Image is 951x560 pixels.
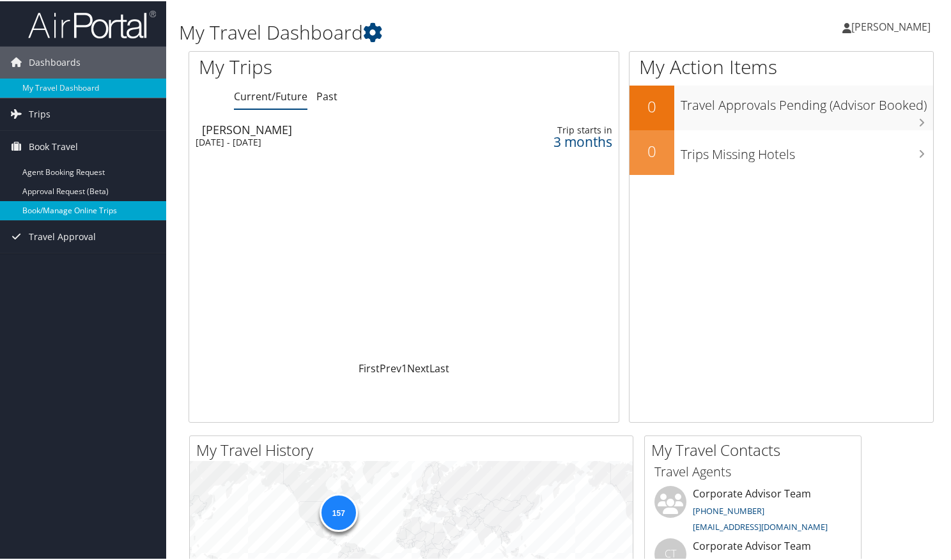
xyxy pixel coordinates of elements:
a: Past [316,88,337,102]
h1: My Travel Dashboard [179,18,688,45]
span: Trips [29,97,50,129]
h1: My Trips [199,52,430,79]
div: [PERSON_NAME] [202,123,465,134]
li: Corporate Advisor Team [648,485,858,537]
a: Prev [380,360,401,374]
a: Current/Future [234,88,307,102]
a: 0Trips Missing Hotels [630,129,933,174]
div: 157 [319,492,357,531]
div: 3 months [507,135,612,146]
h3: Trips Missing Hotels [681,138,933,162]
div: Trip starts in [507,123,612,135]
div: [DATE] - [DATE] [196,135,459,147]
h2: 0 [630,139,674,161]
span: Travel Approval [29,220,96,252]
a: [PERSON_NAME] [842,6,943,45]
a: Next [407,360,429,374]
h3: Travel Approvals Pending (Advisor Booked) [681,89,933,113]
h3: Travel Agents [654,462,851,480]
h2: My Travel History [196,438,633,460]
h2: My Travel Contacts [651,438,861,460]
span: Book Travel [29,130,78,162]
a: [EMAIL_ADDRESS][DOMAIN_NAME] [693,520,828,531]
a: Last [429,360,449,374]
a: [PHONE_NUMBER] [693,504,764,515]
h2: 0 [630,95,674,116]
a: First [359,360,380,374]
span: [PERSON_NAME] [851,19,931,33]
h1: My Action Items [630,52,933,79]
span: Dashboards [29,45,81,77]
a: 0Travel Approvals Pending (Advisor Booked) [630,84,933,129]
img: airportal-logo.png [28,8,156,38]
a: 1 [401,360,407,374]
